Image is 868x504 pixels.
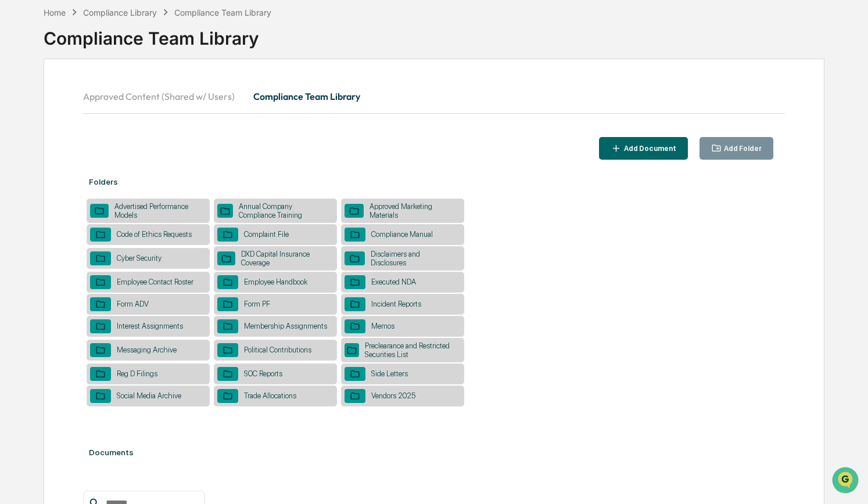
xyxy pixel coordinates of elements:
div: Annual Company Compliance Training [233,202,333,219]
div: Compliance Manual [365,230,439,239]
a: 🖐️Preclearance [7,141,80,162]
p: How can we help? [12,24,211,42]
div: Start new chat [40,88,191,100]
div: Interest Assignments [111,322,189,330]
div: Form PF [238,300,276,308]
img: 1746055101610-c473b297-6a78-478c-a979-82029cc54cd1 [12,88,33,109]
div: Vendors 2025 [365,391,421,400]
div: SOC Reports [238,369,288,378]
button: Add Folder [700,137,774,160]
div: Home [44,8,66,17]
button: Add Document [599,137,688,160]
div: Reg D Filings [111,369,163,378]
div: Approved Marketing Materials [364,202,461,219]
div: Folders [83,165,785,198]
div: Employee Contact Roster [111,278,199,286]
div: Political Contributions [238,345,317,354]
button: Approved Content (Shared w/ Users) [83,82,244,110]
div: Employee Handbook [238,278,313,286]
div: secondary tabs example [83,82,785,110]
div: Compliance Team Library [44,19,825,49]
a: 🗄️Attestations [80,141,149,162]
span: Preclearance [23,146,75,157]
span: Attestations [96,146,144,157]
a: 🔎Data Lookup [7,163,78,184]
div: Executed NDA [365,278,422,286]
div: Add Folder [722,145,762,153]
div: We're available if you need us! [40,100,147,109]
div: 🖐️ [12,147,21,156]
div: Messaging Archive [111,345,182,354]
span: Data Lookup [23,168,73,179]
div: Add Document [622,145,676,153]
div: DXD Capital Insurance Coverage [235,250,333,267]
div: Memos [365,322,400,330]
div: Compliance Team Library [174,8,271,17]
div: Cyber Security [111,254,167,262]
a: Powered byPylon [82,196,141,205]
div: Advertised Performance Models [109,202,206,219]
div: 🔎 [12,169,21,178]
div: Social Media Archive [111,391,187,400]
div: Compliance Library [83,8,157,17]
div: Documents [83,436,785,469]
span: Pylon [116,196,141,205]
button: Start new chat [198,92,211,106]
button: Compliance Team Library [244,82,370,110]
div: Preclearance and Restricted Securities List [359,341,461,359]
div: Disclaimers and Disclosures [365,250,461,267]
div: Side Letters [365,369,414,378]
iframe: Open customer support [831,466,862,497]
div: Form ADV [111,300,155,308]
div: Incident Reports [365,300,427,308]
div: Trade Allocations [238,391,302,400]
div: Complaint File [238,230,295,239]
div: 🗄️ [84,147,94,156]
div: Code of Ethics Requests [111,230,198,239]
div: Membership Assignments [238,322,333,330]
